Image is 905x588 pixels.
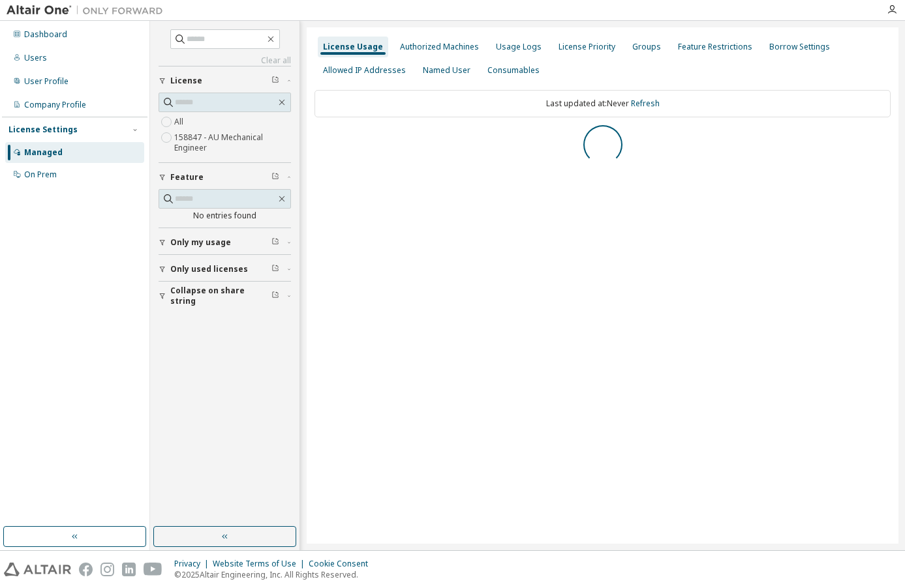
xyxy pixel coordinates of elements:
p: © 2025 Altair Engineering, Inc. All Rights Reserved. [174,569,376,580]
div: Privacy [174,559,213,569]
span: Clear filter [271,291,279,301]
div: Feature Restrictions [678,42,752,52]
button: License [159,66,291,95]
button: Collapse on share string [159,282,291,310]
div: Users [24,53,47,63]
div: License Priority [559,42,615,52]
span: Feature [170,172,204,183]
button: Only used licenses [159,255,291,284]
div: License Usage [323,42,383,52]
div: Named User [423,65,470,76]
a: Refresh [631,98,660,109]
div: Website Terms of Use [213,559,309,569]
div: Borrow Settings [769,42,830,52]
span: Clear filter [271,264,279,274]
div: Dashboard [24,29,67,40]
img: Altair One [7,4,170,17]
div: Usage Logs [496,42,542,52]
div: Allowed IP Addresses [323,65,406,76]
span: License [170,76,202,86]
div: Managed [24,147,63,158]
div: Groups [632,42,661,52]
div: License Settings [8,125,78,135]
div: On Prem [24,169,57,180]
div: User Profile [24,76,69,87]
span: Only my usage [170,237,231,248]
button: Feature [159,163,291,192]
img: facebook.svg [79,563,93,576]
button: Only my usage [159,228,291,257]
span: Only used licenses [170,264,248,274]
span: Clear filter [271,172,279,183]
img: instagram.svg [100,563,114,576]
div: Company Profile [24,100,86,110]
div: Cookie Consent [309,559,376,569]
img: linkedin.svg [122,563,136,576]
img: altair_logo.svg [4,563,71,576]
label: All [174,114,186,130]
div: Consumables [487,65,540,76]
span: Clear filter [271,237,279,248]
div: Authorized Machines [400,42,479,52]
span: Clear filter [271,76,279,86]
span: Collapse on share string [170,286,271,306]
div: Last updated at: Never [314,90,891,117]
a: Clear all [159,55,291,66]
label: 158847 - AU Mechanical Engineer [174,130,291,156]
img: youtube.svg [144,563,162,576]
div: No entries found [159,211,291,221]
